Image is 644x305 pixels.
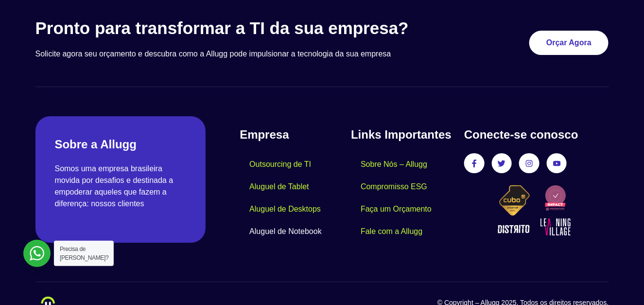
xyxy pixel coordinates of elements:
[240,176,318,198] a: Aluguel de Tablet
[240,153,351,243] nav: Menu
[469,180,644,305] iframe: Chat Widget
[469,180,644,305] div: Widget de chat
[351,220,432,243] a: Fale com a Allugg
[55,136,187,153] h2: Sobre a Allugg
[351,176,437,198] a: Compromisso ESG
[351,126,454,144] h4: Links Importantes
[35,18,454,38] h3: Pronto para transformar a TI da sua empresa?
[351,198,441,220] a: Faça um Orçamento
[351,153,454,243] nav: Menu
[351,153,437,176] a: Sobre Nós – Allugg
[240,153,321,176] a: Outsourcing de TI
[35,48,454,60] p: Solicite agora seu orçamento e descubra como a Allugg pode impulsionar a tecnologia da sua empresa
[55,163,187,210] p: Somos uma empresa brasileira movida por desafios e destinada a empoderar aqueles que fazem a dife...
[546,39,592,47] span: Orçar Agora
[240,220,331,243] a: Aluguel de Notebook
[529,31,609,55] a: Orçar Agora
[464,126,609,144] h4: Conecte-se conosco
[240,126,351,144] h4: Empresa
[60,246,108,261] span: Precisa de [PERSON_NAME]?
[240,198,331,220] a: Aluguel de Desktops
